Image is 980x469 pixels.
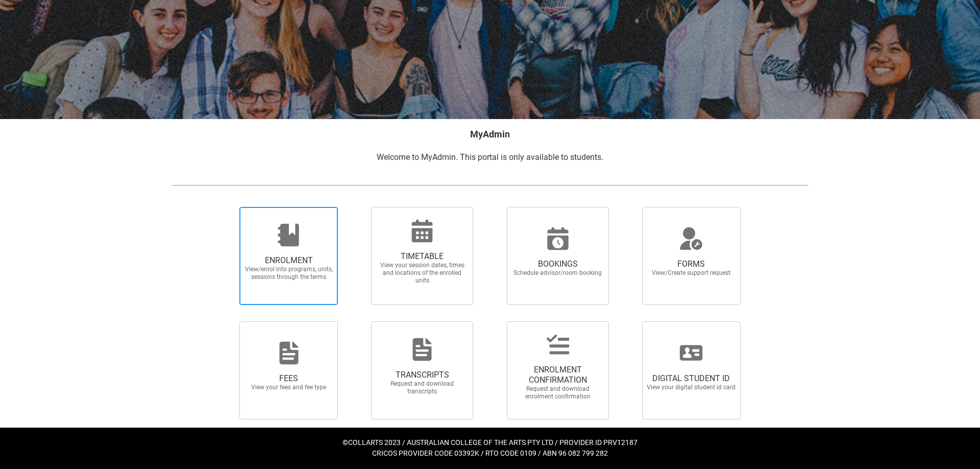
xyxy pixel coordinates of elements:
span: View your fees and fee type [244,384,334,391]
span: FORMS [646,259,736,269]
span: Request and download enrolment confirmation [513,385,603,401]
span: View your session dates, times and locations of the enrolled units [377,262,467,285]
span: Welcome to MyAdmin. This portal is only available to students. [377,152,603,162]
span: ENROLMENT [244,255,334,266]
span: View/Create support request [646,269,736,277]
span: BOOKINGS [513,259,603,269]
span: Request and download transcripts [377,380,467,395]
h2: MyAdmin [171,127,808,141]
span: TRANSCRIPTS [377,370,467,380]
span: View your digital student id card [646,384,736,391]
span: ENROLMENT CONFIRMATION [513,365,603,385]
span: View/enrol into programs, units, sessions through the terms [244,266,334,281]
span: FEES [244,373,334,384]
span: DIGITAL STUDENT ID [646,373,736,384]
span: TIMETABLE [377,251,467,262]
span: Schedule advisor/room booking [513,269,603,277]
